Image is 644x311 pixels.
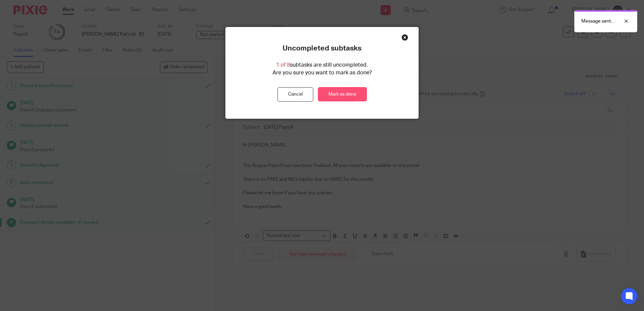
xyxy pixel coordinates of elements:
[283,44,361,53] p: Uncompleted subtasks
[581,18,612,25] p: Message sent.
[272,69,372,77] p: Are you sure you want to mark as done?
[276,61,368,69] p: subtasks are still uncompleted.
[401,34,408,41] div: Close this dialog window
[278,87,313,102] button: Cancel
[318,87,367,102] a: Mark as done
[276,62,290,68] span: 1 of 8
